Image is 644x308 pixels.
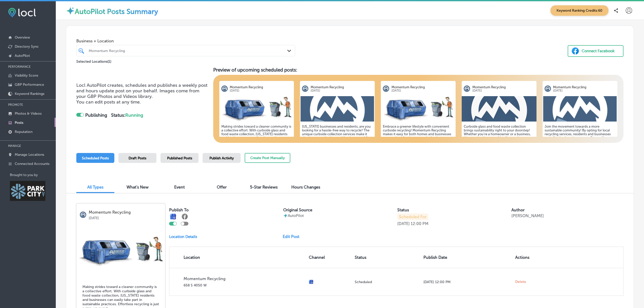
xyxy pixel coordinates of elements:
[464,85,470,92] img: logo
[288,213,304,218] p: AutoPilot
[75,7,158,16] label: AutoPilot Posts Summary
[76,99,141,105] span: You can edit posts at any time.
[184,276,305,281] p: Momentum Recycling
[421,247,513,268] th: Publish Date
[10,181,45,201] img: Park City
[582,47,615,55] div: Connect Facebook
[15,82,44,87] p: GBP Performance
[291,185,320,190] span: Hours Changes
[250,185,278,190] span: 5-Star Reviews
[15,162,49,166] p: Connected Accounts
[209,156,234,160] span: Publish Activity
[111,112,143,118] strong: Status:
[15,35,30,40] p: Overview
[80,212,86,218] img: logo
[311,85,373,89] p: Momentum Recycling
[66,6,75,15] img: autopilot-icon
[383,125,454,170] h5: Embrace a greener lifestyle with convenient curbside recycling! Momentum Recycling makes it easy ...
[15,152,44,157] p: Manage Locations
[511,208,525,212] label: Author
[307,247,353,268] th: Channel
[169,234,197,239] p: Location Details
[127,185,149,190] span: What's New
[15,111,42,116] p: Photos & Videos
[462,96,536,122] img: 1755542299a7eeae53-2261-4182-8e27-47162ae8b461_unnamed.jpg
[568,45,623,57] button: Connect Facebook
[302,125,373,166] h5: [US_STATE] businesses and residents, are you looking for a hassle-free way to recycle? The unique...
[167,156,192,160] span: Published Posts
[383,85,389,92] img: logo
[302,85,308,92] img: logo
[391,85,454,89] p: Momentum Recycling
[89,210,162,215] p: Momentum Recycling
[381,96,456,122] img: 17555422972a26faf2-e796-4861-8b04-c7c9cc31449b_Collection_Bins_Google.jpg.jpg
[82,156,109,160] span: Scheduled Posts
[397,221,410,226] p: [DATE]
[543,96,617,122] img: 1755542298b8b7cbf4-d3f4-4cb1-bae8-2393b901c9b5_business_logo.png
[411,221,428,226] p: 12:00 PM
[184,283,305,287] p: 658 S 4050 W
[355,280,419,284] p: Scheduled
[15,54,30,58] p: AutoPilot
[511,213,544,218] p: [PERSON_NAME]
[85,112,107,118] strong: Publishing
[230,85,292,89] p: Momentum Recycling
[472,89,535,92] p: [DATE]
[553,89,615,92] p: [DATE]
[169,208,189,212] label: Publish To
[15,130,32,134] p: Reputation
[125,112,143,118] span: Running
[10,173,56,177] p: Brought to you by
[8,8,36,17] img: fda3e92497d09a02dc62c9cd864e3231.png
[397,213,428,220] p: Scheduled For
[283,208,312,212] label: Original Source
[174,185,185,190] span: Event
[219,96,294,122] img: 17555422972a26faf2-e796-4861-8b04-c7c9cc31449b_Collection_Bins_Google.jpg.jpg
[76,82,207,99] span: Locl AutoPilot creates, schedules and publishes a weekly post and hours update post on your behal...
[513,247,550,268] th: Actions
[545,125,615,163] h5: Join the movement towards a more sustainable community! By opting for local recycling services, r...
[391,89,454,92] p: [DATE]
[76,39,295,43] span: Business + Location
[15,121,23,125] p: Posts
[423,280,511,284] p: [DATE] 12:00 PM
[353,247,421,268] th: Status
[221,85,228,92] img: logo
[221,125,292,163] h5: Making strides toward a cleaner community is a collective effort. With curbside glass and food wa...
[213,67,624,73] h3: Preview of upcoming scheduled posts:
[283,213,288,218] img: autopilot-icon
[300,96,375,122] img: 1755542298b8b7cbf4-d3f4-4cb1-bae8-2393b901c9b5_business_logo.png
[15,73,38,78] p: Visibility Score
[169,247,307,268] th: Location
[87,185,103,190] span: All Types
[550,5,609,16] span: Keyword Ranking Credits: 60
[515,280,526,284] span: Delete
[283,234,303,239] a: Edit Post
[15,44,39,49] p: Directory Sync
[311,89,373,92] p: [DATE]
[217,185,227,190] span: Offer
[245,153,290,163] button: Create Post Manually
[472,85,535,89] p: Momentum Recycling
[76,226,165,277] img: 17555422972a26faf2-e796-4861-8b04-c7c9cc31449b_Collection_Bins_Google.jpg.jpg
[464,125,534,163] h5: Curbside glass and food waste collection brings sustainability right to your doorstep! Whether yo...
[89,215,162,220] p: [DATE]
[545,85,551,92] img: logo
[15,92,44,96] p: Keyword Rankings
[89,48,288,53] div: Momentum Recycling
[553,85,615,89] p: Momentum Recycling
[129,156,146,160] span: Draft Posts
[397,208,409,212] label: Status
[230,89,292,92] p: [DATE]
[76,57,111,64] p: Selected Locations ( 1 )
